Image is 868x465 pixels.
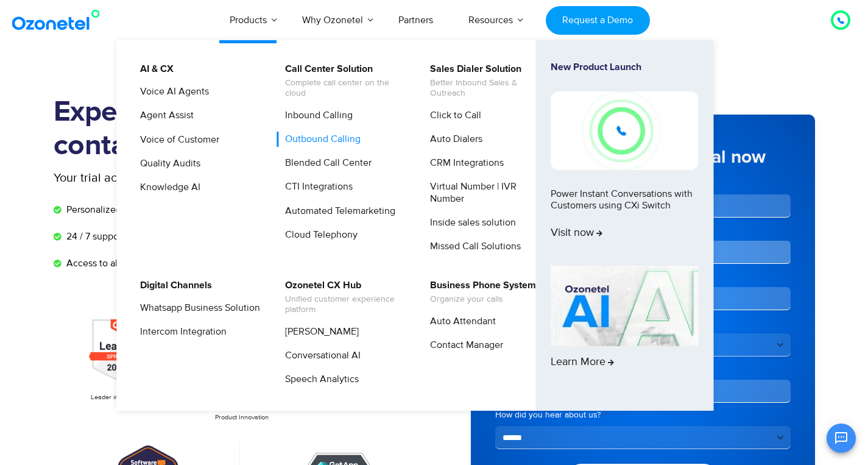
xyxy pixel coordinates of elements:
a: Contact Manager [422,338,505,353]
a: Virtual Number | IVR Number [422,179,552,206]
a: Inside sales solution [422,215,518,230]
a: Whatsapp Business Solution [132,300,262,316]
a: Learn More [551,266,698,390]
a: Agent Assist [132,108,196,123]
span: Personalized onboarding [63,202,172,217]
a: Blended Call Center [277,155,373,171]
a: Auto Attendant [422,314,498,329]
a: Digital Channels [132,278,214,293]
span: Access to all premium features [63,256,197,271]
a: Auto Dialers [422,132,484,147]
label: How did you hear about us? [495,409,791,421]
img: AI [551,266,698,346]
img: New-Project-17.png [551,91,698,169]
a: AI & CX [132,62,175,77]
span: Visit now [551,227,602,240]
a: Ozonetel CX HubUnified customer experience platform [277,278,407,317]
a: Outbound Calling [277,132,362,147]
a: Knowledge AI [132,180,202,195]
p: Your trial account includes: [54,169,343,187]
a: Request a Demo [546,6,650,35]
a: Voice AI Agents [132,84,211,99]
p: Leader in [DATE] [60,392,171,403]
a: Speech Analytics [277,372,361,387]
a: New Product LaunchPower Instant Conversations with Customers using CXi SwitchVisit now [551,62,698,261]
a: Intercom Integration [132,324,228,339]
a: Inbound Calling [277,108,355,123]
a: Voice of Customer [132,132,221,147]
span: Better Inbound Sales & Outreach [430,78,550,99]
span: Complete call center on the cloud [285,78,405,99]
a: CTI Integrations [277,179,355,194]
a: CRM Integrations [422,155,506,171]
a: Business Phone SystemOrganize your calls [422,278,538,307]
a: [PERSON_NAME] [277,324,361,339]
span: Unified customer experience platform [285,294,405,315]
a: Cloud Telephony [277,227,359,243]
span: Learn More [551,356,614,369]
a: Sales Dialer SolutionBetter Inbound Sales & Outreach [422,62,552,101]
a: Missed Call Solutions [422,239,523,254]
a: Conversational AI [277,348,362,363]
a: Quality Audits [132,156,202,171]
button: Open chat [827,424,856,453]
span: 24 / 7 support [63,229,125,244]
a: Call Center SolutionComplete call center on the cloud [277,62,407,101]
span: Organize your calls [430,294,536,305]
h1: Experience the most flexible contact center solution [54,96,434,163]
a: Automated Telemarketing [277,204,397,219]
label: Last Name [646,179,791,190]
a: Click to Call [422,108,483,123]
